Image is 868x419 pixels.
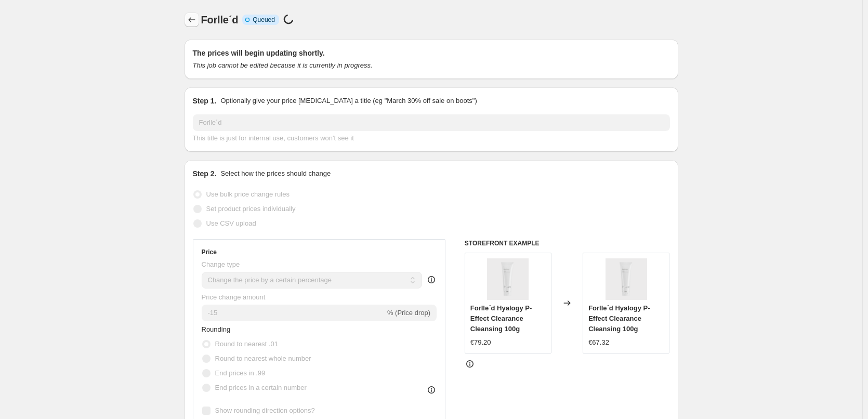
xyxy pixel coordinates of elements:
[588,338,609,346] span: €67.32
[193,168,217,179] h2: Step 2.
[215,384,307,391] span: End prices in a certain number
[220,96,477,106] p: Optionally give your price [MEDICAL_DATA] a title (eg "March 30% off sale on boots")
[202,248,217,256] h3: Price
[193,61,373,69] i: This job cannot be edited because it is currently in progress.
[206,205,296,213] span: Set product prices individually
[206,219,256,227] span: Use CSV upload
[215,407,315,414] span: Show rounding direction options?
[487,258,529,300] img: forlled-hyalogy-p-effect-clearance-cleansing-100g-253499_80x.png
[201,14,239,25] span: Forlle´d
[426,274,437,285] div: help
[193,114,670,131] input: 30% off holiday sale
[253,16,275,24] span: Queued
[220,168,331,179] p: Select how the prices should change
[206,190,290,198] span: Use bulk price change rules
[185,12,199,27] button: Price change jobs
[202,260,240,268] span: Change type
[470,338,491,346] span: €79.20
[606,258,647,300] img: forlled-hyalogy-p-effect-clearance-cleansing-100g-253499_80x.png
[202,305,385,321] input: -15
[470,304,532,333] span: Forlle´d Hyalogy P-Effect Clearance Cleansing 100g
[215,355,311,362] span: Round to nearest whole number
[193,48,670,58] h2: The prices will begin updating shortly.
[193,134,354,142] span: This title is just for internal use, customers won't see it
[215,369,266,377] span: End prices in .99
[588,304,650,333] span: Forlle´d Hyalogy P-Effect Clearance Cleansing 100g
[387,309,430,317] span: % (Price drop)
[215,340,278,348] span: Round to nearest .01
[193,96,217,106] h2: Step 1.
[465,239,670,247] h6: STOREFRONT EXAMPLE
[202,325,231,333] span: Rounding
[202,293,266,301] span: Price change amount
